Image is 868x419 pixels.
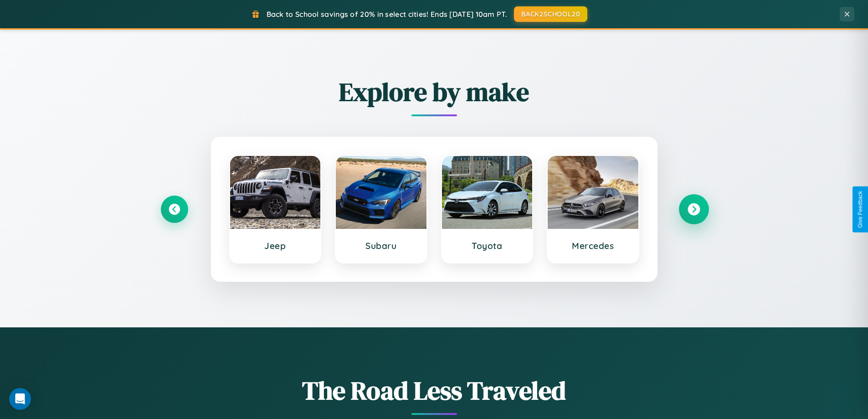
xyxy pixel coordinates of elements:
[9,388,31,410] div: Open Intercom Messenger
[514,6,587,22] button: BACK2SCHOOL20
[557,240,629,251] h3: Mercedes
[161,373,708,408] h1: The Road Less Traveled
[267,10,507,19] span: Back to School savings of 20% in select cities! Ends [DATE] 10am PT.
[451,240,524,251] h3: Toyota
[857,191,863,228] div: Give Feedback
[239,240,312,251] h3: Jeep
[345,240,417,251] h3: Subaru
[161,74,708,109] h2: Explore by make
